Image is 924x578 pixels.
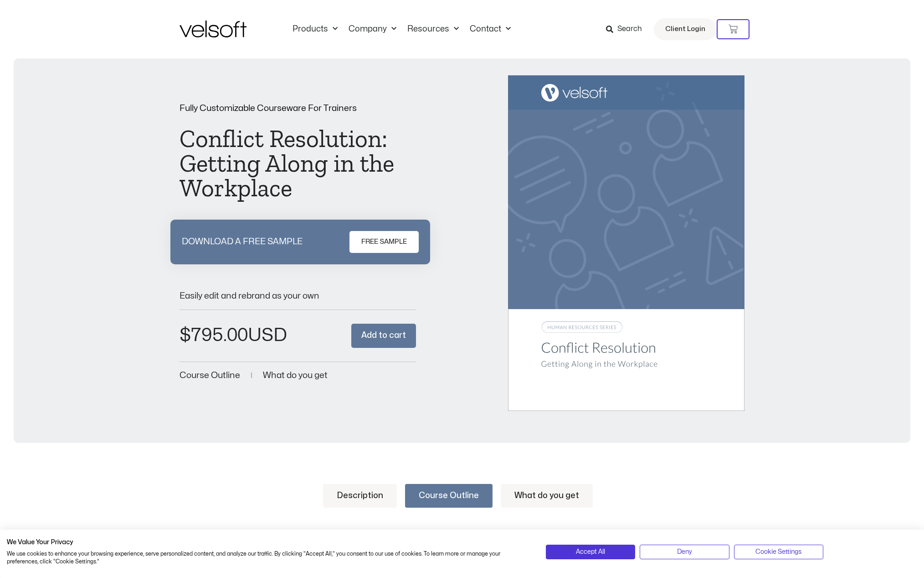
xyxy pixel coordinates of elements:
a: What do you get [263,371,328,380]
span: Search [617,23,642,35]
a: Search [606,21,648,37]
img: Second Product Image [508,75,744,411]
button: Deny all cookies [640,545,729,559]
span: Client Login [665,23,705,35]
span: Accept All [576,547,605,557]
button: Adjust cookie preferences [734,545,823,559]
a: ContactMenu Toggle [464,24,516,34]
p: We use cookies to enhance your browsing experience, serve personalized content, and analyze our t... [7,550,532,566]
p: DOWNLOAD A FREE SAMPLE [182,237,303,246]
a: ResourcesMenu Toggle [402,24,464,34]
a: Course Outline [180,371,240,380]
iframe: chat widget [808,558,919,578]
a: FREE SAMPLE [349,231,419,253]
p: Easily edit and rebrand as your own [180,292,416,300]
span: FREE SAMPLE [361,236,407,247]
h1: Conflict Resolution: Getting Along in the Workplace [180,126,416,200]
button: Add to cart [351,324,416,348]
nav: Menu [287,24,516,34]
a: What do you get [501,484,593,508]
span: Cookie Settings [755,547,801,557]
h2: We Value Your Privacy [7,538,532,546]
a: Description [323,484,397,508]
a: CompanyMenu Toggle [343,24,402,34]
img: Velsoft Training Materials [180,21,246,37]
bdi: 795.00 [180,326,248,344]
p: Fully Customizable Courseware For Trainers [180,104,416,113]
span: $ [180,326,191,344]
a: Course Outline [405,484,493,508]
button: Accept all cookies [546,545,635,559]
a: ProductsMenu Toggle [287,24,343,34]
span: Deny [677,547,692,557]
a: Client Login [654,18,717,40]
